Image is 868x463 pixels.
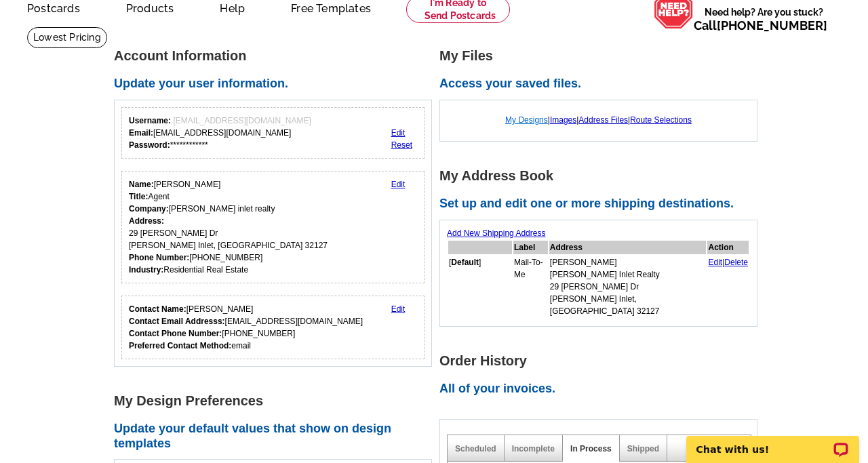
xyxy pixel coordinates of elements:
[513,241,548,254] th: Label
[724,258,748,267] a: Delete
[391,180,406,189] a: Edit
[439,169,765,183] h1: My Address Book
[129,204,169,214] strong: Company:
[505,115,548,125] a: My Designs
[707,241,749,254] th: Action
[129,216,164,226] strong: Address:
[129,317,225,326] strong: Contact Email Addresss:
[630,115,692,125] a: Route Selections
[129,304,186,314] strong: Contact Name:
[173,116,311,125] span: [EMAIL_ADDRESS][DOMAIN_NAME]
[114,394,439,408] h1: My Design Preferences
[549,241,707,254] th: Address
[129,128,153,138] strong: Email:
[550,115,576,125] a: Images
[129,303,363,352] div: [PERSON_NAME] [EMAIL_ADDRESS][DOMAIN_NAME] [PHONE_NUMBER] email
[114,77,439,92] h2: Update your user information.
[129,253,189,262] strong: Phone Number:
[439,354,765,368] h1: Order History
[451,258,479,267] b: Default
[114,422,439,451] h2: Update your default values that show on design templates
[129,341,231,350] strong: Preferred Contact Method:
[129,116,171,125] strong: Username:
[114,49,439,63] h1: Account Information
[717,18,827,33] a: [PHONE_NUMBER]
[439,77,765,92] h2: Access your saved files.
[129,140,170,150] strong: Password:
[677,420,868,463] iframe: LiveChat chat widget
[439,197,765,212] h2: Set up and edit one or more shipping destinations.
[121,107,425,159] div: Your login information.
[694,18,827,33] span: Call
[448,256,512,318] td: [ ]
[455,444,496,454] a: Scheduled
[129,178,328,276] div: [PERSON_NAME] Agent [PERSON_NAME] inlet realty 29 [PERSON_NAME] Dr [PERSON_NAME] Inlet, [GEOGRAPH...
[391,140,412,150] a: Reset
[578,115,628,125] a: Address Files
[549,256,707,318] td: [PERSON_NAME] [PERSON_NAME] Inlet Realty 29 [PERSON_NAME] Dr [PERSON_NAME] Inlet, [GEOGRAPHIC_DAT...
[694,5,834,33] span: Need help? Are you stuck?
[627,444,659,454] a: Shipped
[129,180,154,189] strong: Name:
[121,171,425,283] div: Your personal details.
[708,258,722,267] a: Edit
[129,265,163,275] strong: Industry:
[439,382,765,397] h2: All of your invoices.
[570,444,612,454] a: In Process
[447,107,750,133] div: | | |
[513,256,548,318] td: Mail-To-Me
[129,192,148,201] strong: Title:
[512,444,555,454] a: Incomplete
[391,128,406,138] a: Edit
[129,329,222,338] strong: Contact Phone Number:
[391,304,406,314] a: Edit
[439,49,765,63] h1: My Files
[121,296,425,359] div: Who should we contact regarding order issues?
[707,256,749,318] td: |
[447,228,545,238] a: Add New Shipping Address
